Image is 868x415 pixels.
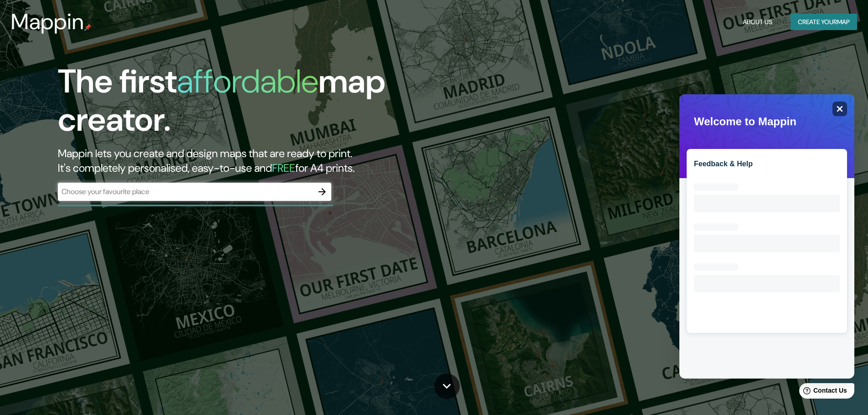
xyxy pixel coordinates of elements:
[58,186,313,197] input: Choose your favourite place
[58,146,492,175] h2: Mappin lets you create and design maps that are ready to print. It's completely personalised, eas...
[787,379,858,405] iframe: Help widget launcher
[177,60,318,102] h1: affordable
[84,24,92,31] img: mappin-pin
[272,161,295,175] h5: FREE
[11,9,84,35] h3: Mappin
[739,14,776,31] button: About Us
[679,94,854,379] iframe: Help widget
[58,62,492,146] h1: The first map creator.
[791,14,857,31] button: Create yourmap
